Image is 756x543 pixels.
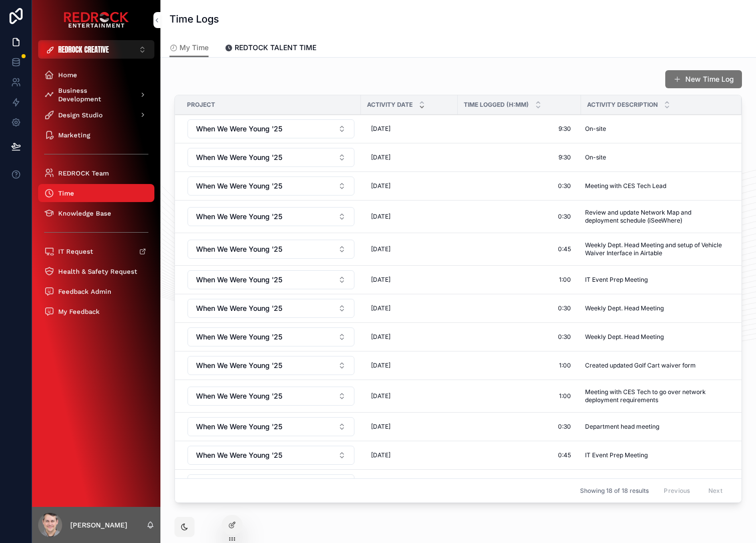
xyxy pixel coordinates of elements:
span: Time [58,189,74,198]
span: Activity Description [587,101,658,109]
button: Select Button [187,387,354,406]
span: Weekly Dept. Head Meeting and setup of Vehicle Waiver Interface in Airtable [585,241,725,257]
button: Select Button [187,474,354,493]
a: Business Development [38,86,154,104]
span: On-site [585,125,606,133]
span: When We Were Young '25 [196,391,282,401]
a: REDROCK Team [38,164,154,182]
button: Select Button [187,327,354,346]
a: Knowledge Base [38,204,154,222]
span: When We Were Young '25 [196,450,282,460]
span: Weekly Dept. Head Meeting [585,333,664,341]
span: 1:00 [559,276,571,284]
span: Design Studio [58,111,103,119]
a: Time [38,184,154,202]
img: App logo [64,12,129,28]
span: When We Were Young '25 [196,152,282,162]
span: When We Were Young '25 [196,181,282,191]
div: scrollable content [32,59,160,333]
span: Business Development [58,86,131,104]
span: Marketing [58,131,90,139]
span: REDROCK CREATIVE [58,44,109,55]
span: 0:30 [558,423,571,431]
span: Health & Safety Request [58,267,137,276]
span: IT Event Prep Meeting [585,276,648,284]
span: 1:00 [559,392,571,400]
button: Select Button [187,446,354,465]
span: [DATE] [371,153,391,161]
span: Knowledge Base [58,209,111,218]
span: IT Request [58,247,93,256]
span: [DATE] [371,423,391,431]
span: When We Were Young '25 [196,303,282,313]
button: Select Button [187,270,354,289]
span: Review and update Network Map and deployment schedule (iSeeWhere) [585,209,725,225]
span: IT Event Prep Meeting [585,451,648,459]
span: When We Were Young '25 [196,360,282,371]
span: [DATE] [371,125,391,133]
span: [DATE] [371,182,391,190]
span: My Time [179,43,209,53]
span: [DATE] [371,361,391,370]
span: Activity Date [367,101,413,109]
span: Department head meeting [585,423,659,431]
span: Time Logged (h:mm) [464,101,529,109]
a: My Feedback [38,302,154,320]
span: [DATE] [371,333,391,341]
span: Home [58,71,77,79]
a: Feedback Admin [38,282,154,300]
span: [DATE] [371,392,391,400]
span: REDTOCK TALENT TIME [235,43,316,53]
h1: Time Logs [169,12,219,26]
span: When We Were Young '25 [196,422,282,432]
span: [DATE] [371,304,391,312]
span: Weekly Dept. Head Meeting [585,304,664,312]
span: 0:45 [558,245,571,253]
button: Select Button [187,148,354,167]
span: Feedback Admin [58,287,111,296]
button: Select Button [38,40,154,59]
p: [PERSON_NAME] [70,520,127,530]
a: Design Studio [38,106,154,124]
span: Meeting with CES Tech Lead [585,182,666,190]
button: Select Button [187,119,354,138]
span: On-site [585,153,606,161]
span: 0:30 [558,304,571,312]
span: When We Were Young '25 [196,212,282,222]
span: 9:30 [558,125,571,133]
span: When We Were Young '25 [196,332,282,342]
a: My Time [169,39,209,58]
span: Showing 18 of 18 results [580,487,649,495]
a: REDTOCK TALENT TIME [225,39,316,59]
span: My Feedback [58,307,100,316]
span: When We Were Young '25 [196,124,282,134]
span: 0:30 [558,213,571,221]
span: When We Were Young '25 [196,244,282,254]
a: Home [38,66,154,84]
span: REDROCK Team [58,169,109,177]
span: [DATE] [371,213,391,221]
button: Select Button [187,356,354,375]
button: Select Button [187,207,354,226]
span: 0:45 [558,451,571,459]
span: 0:30 [558,333,571,341]
span: 1:00 [559,361,571,370]
span: [DATE] [371,276,391,284]
span: Project [187,101,215,109]
span: 0:30 [558,182,571,190]
a: Health & Safety Request [38,262,154,280]
button: Select Button [187,417,354,436]
a: Marketing [38,126,154,144]
span: [DATE] [371,245,391,253]
span: 9:30 [558,153,571,161]
span: Created updated Golf Cart waiver form [585,361,696,370]
span: Meeting with CES Tech to go over network deployment requirements [585,388,725,404]
button: Select Button [187,240,354,259]
button: Select Button [187,299,354,318]
a: IT Request [38,242,154,260]
button: New Time Log [665,70,742,88]
button: Select Button [187,176,354,196]
span: [DATE] [371,451,391,459]
span: When We Were Young '25 [196,275,282,285]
